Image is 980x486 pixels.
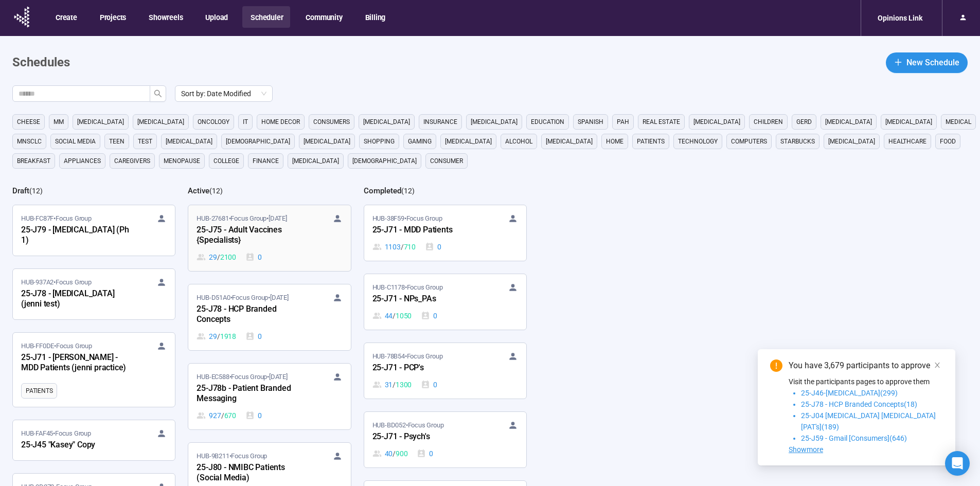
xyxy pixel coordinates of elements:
[137,117,184,127] span: [MEDICAL_DATA]
[188,364,350,429] a: HUB-EC588•Focus Group•[DATE]25-J78b - Patient Branded Messaging927 / 6700
[12,186,29,195] h2: Draft
[425,241,441,253] div: 0
[780,136,815,147] span: starbucks
[197,382,310,406] div: 25-J78b - Patient Branded Messaging
[164,156,200,166] span: menopause
[801,400,917,408] span: 25-J78 - HCP Branded Concepts(18)
[92,6,133,28] button: Projects
[13,333,175,407] a: HUB-FF0DE•Focus Group25-J71 - [PERSON_NAME] - MDD Patients (jenni practice)Patients
[372,362,486,375] div: 25-J71 - PCP's
[270,294,289,301] time: [DATE]
[224,410,236,421] span: 670
[404,241,416,253] span: 710
[430,156,463,166] span: consumer
[606,136,623,147] span: home
[217,251,220,263] span: /
[364,186,401,195] h2: Completed
[197,6,235,28] button: Upload
[731,136,767,147] span: computers
[221,410,224,421] span: /
[796,117,812,127] span: GERD
[372,430,486,444] div: 25-J71 - Psych's
[188,205,350,271] a: HUB-27681•Focus Group•[DATE]25-J75 - Adult Vaccines {Specialists}29 / 21000
[364,412,526,467] a: HUB-BD052•Focus Group25-J71 - Psych's40 / 9000
[372,293,486,306] div: 25-J71 - NPs_PAs
[364,343,526,399] a: HUB-78B54•Focus Group25-J71 - PCP's31 / 13000
[209,187,223,195] span: ( 12 )
[26,386,52,396] span: Patients
[138,136,152,147] span: Test
[828,136,875,147] span: [MEDICAL_DATA]
[292,156,339,166] span: [MEDICAL_DATA]
[150,85,166,102] button: search
[21,287,134,311] div: 25-J78 - [MEDICAL_DATA] (jenni test)
[372,224,486,237] div: 25-J71 - MDD Patients
[372,351,443,362] span: HUB-78B54 • Focus Group
[21,224,134,247] div: 25-J79 - [MEDICAL_DATA] (Ph 1)
[637,136,665,147] span: Patients
[197,251,236,263] div: 29
[372,213,442,224] span: HUB-38F59 • Focus Group
[945,451,970,476] div: Open Intercom Messenger
[364,136,395,147] span: shopping
[17,156,50,166] span: breakfast
[393,448,396,459] span: /
[825,117,872,127] span: [MEDICAL_DATA]
[21,213,92,224] span: HUB-FC87F • Focus Group
[197,331,236,342] div: 29
[393,310,396,321] span: /
[471,117,518,127] span: [MEDICAL_DATA]
[13,269,175,319] a: HUB-937A2•Focus Group25-J78 - [MEDICAL_DATA] (jenni test)
[617,117,629,127] span: PAH
[217,331,220,342] span: /
[197,372,287,382] span: HUB-EC588 • Focus Group •
[269,373,288,381] time: [DATE]
[29,187,43,195] span: ( 12 )
[253,156,279,166] span: finance
[372,448,408,459] div: 40
[789,359,943,372] div: You have 3,679 participants to approve
[423,117,457,127] span: Insurance
[197,410,236,421] div: 927
[220,331,236,342] span: 1918
[197,213,287,224] span: HUB-27681 • Focus Group •
[109,136,124,147] span: Teen
[393,379,396,390] span: /
[693,117,740,127] span: [MEDICAL_DATA]
[197,451,267,461] span: HUB-9B211 • Focus Group
[181,86,266,101] span: Sort by: Date Modified
[789,445,823,454] span: Showmore
[304,136,350,147] span: [MEDICAL_DATA]
[643,117,680,127] span: real estate
[505,136,532,147] span: alcohol
[166,136,212,147] span: [MEDICAL_DATA]
[220,251,236,263] span: 2100
[21,439,134,452] div: 25-J45 "Kasey" Copy
[946,117,971,127] span: medical
[578,117,603,127] span: Spanish
[197,303,310,327] div: 25-J78 - HCP Branded Concepts
[13,205,175,256] a: HUB-FC87F•Focus Group25-J79 - [MEDICAL_DATA] (Ph 1)
[213,156,239,166] span: college
[754,117,783,127] span: children
[770,359,782,372] span: exclamation-circle
[261,117,300,127] span: home decor
[801,434,907,442] span: 25-J59 - Gmail [Consumers](646)
[401,241,404,253] span: /
[188,284,350,350] a: HUB-D51A0•Focus Group•[DATE]25-J78 - HCP Branded Concepts29 / 19180
[140,6,190,28] button: Showreels
[789,376,943,387] p: Visit the participants pages to approve them
[906,56,959,69] span: New Schedule
[894,58,902,66] span: plus
[934,362,941,369] span: close
[871,8,929,28] div: Opinions Link
[21,351,134,375] div: 25-J71 - [PERSON_NAME] - MDD Patients (jenni practice)
[364,274,526,330] a: HUB-C1178•Focus Group25-J71 - NPs_PAs44 / 10500
[17,136,42,147] span: mnsclc
[372,282,443,293] span: HUB-C1178 • Focus Group
[372,420,444,430] span: HUB-BD052 • Focus Group
[17,117,40,127] span: cheese
[357,6,393,28] button: Billing
[408,136,432,147] span: gaming
[372,310,412,321] div: 44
